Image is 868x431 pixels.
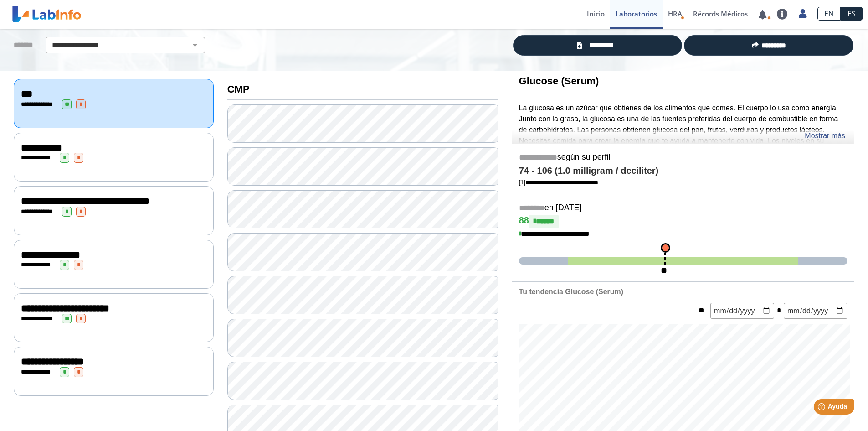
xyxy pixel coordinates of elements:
[519,166,847,177] h4: 74 - 106 (1.0 milligram / deciliter)
[519,203,847,213] h5: en [DATE]
[787,395,858,421] iframe: Help widget launcher
[817,7,841,21] a: EN
[519,215,847,228] h4: 88
[710,303,774,319] input: mm/dd/yyyy
[519,103,847,168] p: La glucosa es un azúcar que obtienes de los alimentos que comes. El cuerpo lo usa como energía. J...
[841,7,863,21] a: ES
[668,9,682,18] span: HRA
[227,83,250,95] b: CMP
[784,303,847,319] input: mm/dd/yyyy
[519,288,623,296] b: Tu tendencia Glucose (Serum)
[519,152,847,163] h5: según su perfil
[519,179,598,186] a: [1]
[519,75,599,87] b: Glucose (Serum)
[805,130,845,141] a: Mostrar más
